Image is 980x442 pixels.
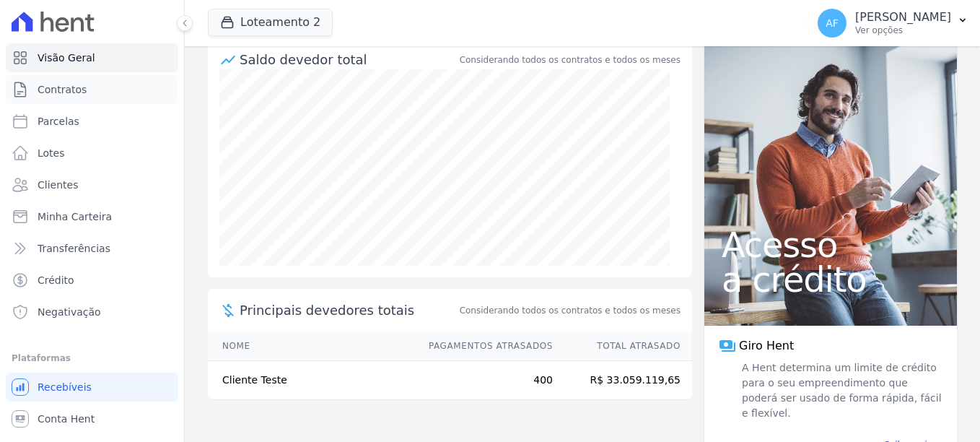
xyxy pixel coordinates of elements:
[38,82,87,97] span: Contratos
[6,373,178,402] a: Recebíveis
[806,3,980,43] button: AF [PERSON_NAME] Ver opções
[6,139,178,168] a: Lotes
[739,337,794,355] span: Giro Hent
[38,114,79,129] span: Parcelas
[208,361,415,400] td: Cliente Teste
[554,331,692,361] th: Total Atrasado
[38,273,74,287] span: Crédito
[855,25,951,36] p: Ver opções
[722,227,940,262] span: Acesso
[38,146,65,160] span: Lotes
[6,107,178,136] a: Parcelas
[6,298,178,326] a: Negativação
[240,50,457,69] div: Saldo devedor total
[38,209,112,224] span: Minha Carteira
[38,51,95,65] span: Visão Geral
[6,234,178,263] a: Transferências
[240,300,457,320] span: Principais devedores totais
[12,350,172,367] div: Plataformas
[6,404,178,433] a: Conta Hent
[6,202,178,231] a: Minha Carteira
[38,241,110,256] span: Transferências
[739,360,942,421] span: A Hent determina um limite de crédito para o seu empreendimento que poderá ser usado de forma ráp...
[722,262,940,297] span: a crédito
[6,43,178,72] a: Visão Geral
[826,18,839,28] span: AF
[38,305,101,319] span: Negativação
[38,380,92,394] span: Recebíveis
[6,75,178,104] a: Contratos
[415,361,554,400] td: 400
[6,266,178,295] a: Crédito
[554,361,692,400] td: R$ 33.059.119,65
[460,53,681,66] div: Considerando todos os contratos e todos os meses
[208,9,333,36] button: Loteamento 2
[38,412,95,426] span: Conta Hent
[415,331,554,361] th: Pagamentos Atrasados
[460,304,681,317] span: Considerando todos os contratos e todos os meses
[855,10,951,25] p: [PERSON_NAME]
[6,170,178,199] a: Clientes
[38,178,78,192] span: Clientes
[208,331,415,361] th: Nome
